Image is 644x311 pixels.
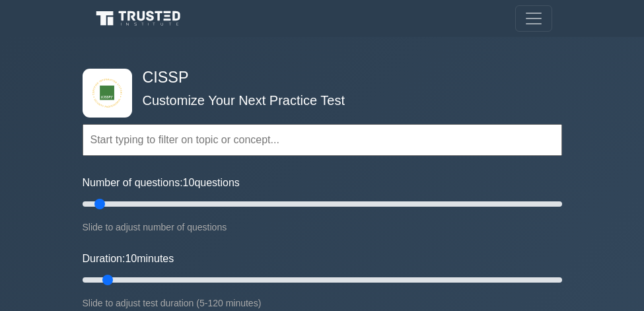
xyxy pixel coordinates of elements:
span: 10 [125,253,137,264]
span: 10 [183,177,195,188]
div: Slide to adjust test duration (5-120 minutes) [83,295,562,311]
button: Toggle navigation [515,5,552,32]
input: Start typing to filter on topic or concept... [83,124,562,156]
div: Slide to adjust number of questions [83,219,562,235]
h4: CISSP [137,69,497,87]
label: Duration: minutes [83,251,174,267]
label: Number of questions: questions [83,175,240,191]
